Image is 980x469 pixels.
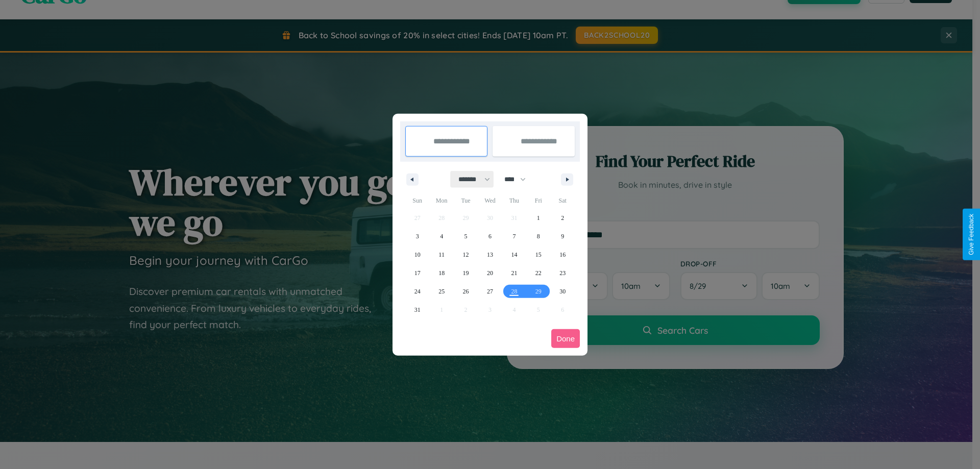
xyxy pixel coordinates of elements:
[429,264,453,282] button: 18
[414,301,421,319] span: 31
[405,301,429,319] button: 31
[463,245,469,264] span: 12
[405,264,429,282] button: 17
[454,264,478,282] button: 19
[502,245,526,264] button: 14
[478,282,502,301] button: 27
[438,245,445,264] span: 11
[414,245,421,264] span: 10
[561,209,564,227] span: 2
[429,227,453,245] button: 4
[526,282,550,301] button: 29
[463,282,469,301] span: 26
[488,227,492,245] span: 6
[551,227,575,245] button: 9
[559,282,566,301] span: 30
[511,282,517,301] span: 28
[561,227,564,245] span: 9
[526,245,550,264] button: 15
[551,264,575,282] button: 23
[551,329,580,348] button: Done
[537,227,540,245] span: 8
[551,192,575,209] span: Sat
[487,282,493,301] span: 27
[429,192,453,209] span: Mon
[438,264,445,282] span: 18
[414,264,421,282] span: 17
[512,227,516,245] span: 7
[463,264,469,282] span: 19
[551,282,575,301] button: 30
[438,282,445,301] span: 25
[440,227,443,245] span: 4
[405,192,429,209] span: Sun
[416,227,419,245] span: 3
[526,209,550,227] button: 1
[478,227,502,245] button: 6
[551,245,575,264] button: 16
[526,192,550,209] span: Fri
[454,245,478,264] button: 12
[551,209,575,227] button: 2
[535,245,542,264] span: 15
[559,245,566,264] span: 16
[478,245,502,264] button: 13
[454,282,478,301] button: 26
[502,227,526,245] button: 7
[511,264,517,282] span: 21
[429,245,453,264] button: 11
[502,192,526,209] span: Thu
[526,227,550,245] button: 8
[414,282,421,301] span: 24
[478,264,502,282] button: 20
[464,227,468,245] span: 5
[537,209,540,227] span: 1
[502,282,526,301] button: 28
[429,282,453,301] button: 25
[526,264,550,282] button: 22
[511,245,517,264] span: 14
[405,245,429,264] button: 10
[487,245,493,264] span: 13
[405,227,429,245] button: 3
[559,264,566,282] span: 23
[405,282,429,301] button: 24
[535,282,542,301] span: 29
[454,227,478,245] button: 5
[487,264,493,282] span: 20
[478,192,502,209] span: Wed
[502,264,526,282] button: 21
[454,192,478,209] span: Tue
[968,214,975,255] div: Give Feedback
[535,264,542,282] span: 22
